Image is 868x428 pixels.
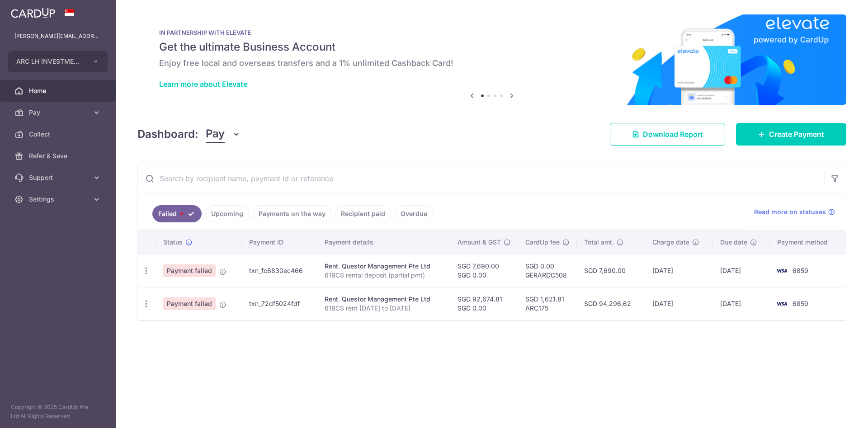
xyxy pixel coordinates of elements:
[773,265,791,276] img: Bank Card
[518,287,577,320] td: SGD 1,621.81 ARC175
[325,304,443,313] p: 61BCS rent [DATE] to [DATE]
[163,297,216,310] span: Payment failed
[450,287,518,320] td: SGD 92,674.81 SGD 0.00
[793,300,808,307] span: 6859
[458,238,501,247] span: Amount & GST
[525,238,560,247] span: CardUp fee
[137,14,846,105] img: Renovation banner
[242,287,317,320] td: txn_72df5024fdf
[325,271,443,280] p: 61BCS rental deposit (partial pmt)
[206,126,241,143] button: Pay
[736,123,846,146] a: Create Payment
[577,287,645,320] td: SGD 94,296.62
[159,58,825,69] h6: Enjoy free local and overseas transfers and a 1% unlimited Cashback Card!
[206,126,225,143] span: Pay
[325,262,443,271] div: Rent. Questor Management Pte Ltd
[137,126,198,142] h4: Dashboard:
[159,80,247,89] a: Learn more about Elevate
[29,86,89,95] span: Home
[720,238,747,247] span: Due date
[29,195,89,204] span: Settings
[14,32,101,41] p: [PERSON_NAME][EMAIL_ADDRESS][DOMAIN_NAME]
[754,207,826,216] span: Read more on statuses
[29,151,89,160] span: Refer & Save
[29,108,89,117] span: Pay
[325,295,443,304] div: Rent. Questor Management Pte Ltd
[645,287,713,320] td: [DATE]
[152,205,202,222] a: Failed
[163,238,183,247] span: Status
[713,287,770,320] td: [DATE]
[159,40,825,54] h5: Get the ultimate Business Account
[317,230,450,254] th: Payment details
[11,7,55,18] img: CardUp
[793,267,808,274] span: 6859
[205,205,249,222] a: Upcoming
[29,173,89,182] span: Support
[29,130,89,139] span: Collect
[713,254,770,287] td: [DATE]
[335,205,391,222] a: Recipient paid
[770,230,846,254] th: Payment method
[518,254,577,287] td: SGD 0.00 GERARDC508
[395,205,433,222] a: Overdue
[450,254,518,287] td: SGD 7,690.00 SGD 0.00
[769,129,824,140] span: Create Payment
[253,205,331,222] a: Payments on the way
[754,207,835,216] a: Read more on statuses
[584,238,614,247] span: Total amt.
[577,254,645,287] td: SGD 7,690.00
[643,129,703,140] span: Download Report
[159,29,825,36] p: IN PARTNERSHIP WITH ELEVATE
[242,230,317,254] th: Payment ID
[163,264,216,277] span: Payment failed
[242,254,317,287] td: txn_fc6830ec466
[610,123,725,146] a: Download Report
[773,298,791,309] img: Bank Card
[645,254,713,287] td: [DATE]
[8,51,108,72] button: ARC LH INVESTMENTS PTE. LTD.
[138,164,824,193] input: Search by recipient name, payment id or reference
[16,57,83,66] span: ARC LH INVESTMENTS PTE. LTD.
[652,238,689,247] span: Charge date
